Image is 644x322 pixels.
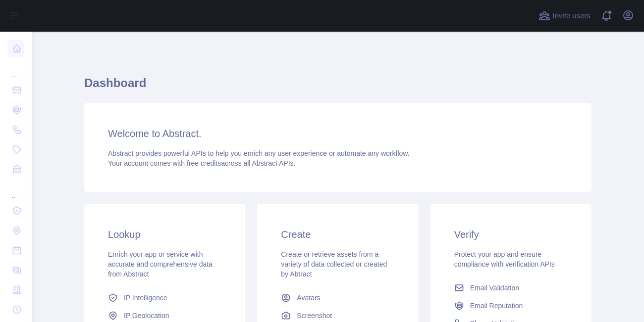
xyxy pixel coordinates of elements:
a: IP Intelligence [104,289,225,307]
span: IP Intelligence [124,293,167,303]
h3: Create [281,228,394,241]
span: Avatars [297,293,320,303]
button: Invite users [537,8,592,24]
span: free credits [187,159,221,167]
span: Protect your app and ensure compliance with verification APIs [454,250,555,268]
span: Screenshot [297,311,332,321]
span: Email Validation [470,283,519,293]
span: Abstract provides powerful APIs to help you enrich any user experience or automate any workflow. [108,149,410,157]
div: ... [8,180,24,200]
h3: Lookup [108,228,221,241]
span: Email Reputation [470,301,523,311]
span: Enrich your app or service with accurate and comprehensive data from Abstract [108,250,213,278]
span: Create or retrieve assets from a variety of data collected or created by Abtract [281,250,387,278]
a: Avatars [277,289,398,307]
span: Your account comes with across all Abstract APIs. [108,159,295,167]
h1: Dashboard [84,75,591,99]
div: ... [8,59,24,79]
a: Email Validation [450,279,572,297]
h3: Welcome to Abstract. [108,127,568,140]
h3: Verify [454,228,568,241]
a: Email Reputation [450,297,572,315]
span: IP Geolocation [124,311,169,321]
span: Invite users [552,10,590,22]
